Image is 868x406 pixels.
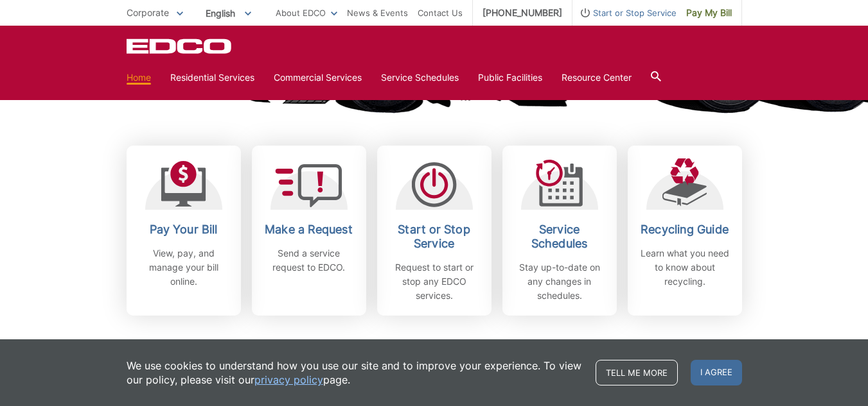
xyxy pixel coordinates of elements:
a: About EDCO [276,6,337,20]
a: Tell me more [596,360,678,385]
span: Pay My Bill [686,6,732,20]
a: Pay Your Bill View, pay, and manage your bill online. [127,146,241,316]
p: Request to start or stop any EDCO services. [387,260,482,303]
p: View, pay, and manage your bill online. [136,246,231,289]
h2: Recycling Guide [637,223,732,237]
h2: Service Schedules [512,223,607,251]
h2: Pay Your Bill [136,223,231,237]
a: Recycling Guide Learn what you need to know about recycling. [628,146,742,316]
a: Service Schedules [381,71,459,85]
p: Stay up-to-date on any changes in schedules. [512,260,607,303]
a: Make a Request Send a service request to EDCO. [252,146,366,316]
a: Service Schedules Stay up-to-date on any changes in schedules. [502,146,617,316]
span: Corporate [127,7,169,18]
a: Resource Center [562,71,632,85]
a: Public Facilities [478,71,542,85]
a: Commercial Services [274,71,362,85]
p: We use cookies to understand how you use our site and to improve your experience. To view our pol... [127,359,583,387]
span: English [196,3,261,24]
a: News & Events [347,6,408,20]
a: EDCD logo. Return to the homepage. [127,38,233,54]
p: Learn what you need to know about recycling. [637,246,732,289]
a: Residential Services [170,71,254,85]
p: Send a service request to EDCO. [261,246,357,275]
h2: Make a Request [261,223,357,237]
h2: Start or Stop Service [387,223,482,251]
span: I agree [691,360,742,385]
a: Contact Us [418,6,463,20]
a: privacy policy [254,373,323,387]
a: Home [127,71,151,85]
